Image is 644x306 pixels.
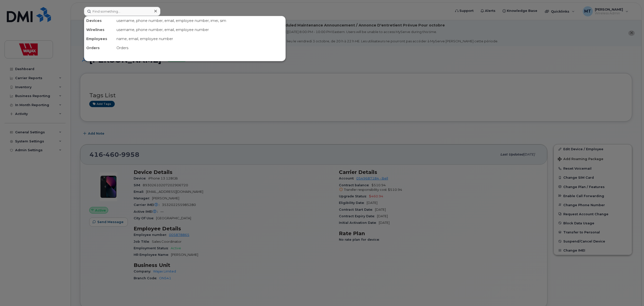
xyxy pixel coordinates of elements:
[84,34,114,43] div: Employees
[84,16,114,25] div: Devices
[114,43,285,52] div: Orders
[84,25,114,34] div: Wirelines
[84,43,114,52] div: Orders
[114,34,285,43] div: name, email, employee number
[114,25,285,34] div: username, phone number, email, employee number
[114,16,285,25] div: username, phone number, email, employee number, imei, sim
